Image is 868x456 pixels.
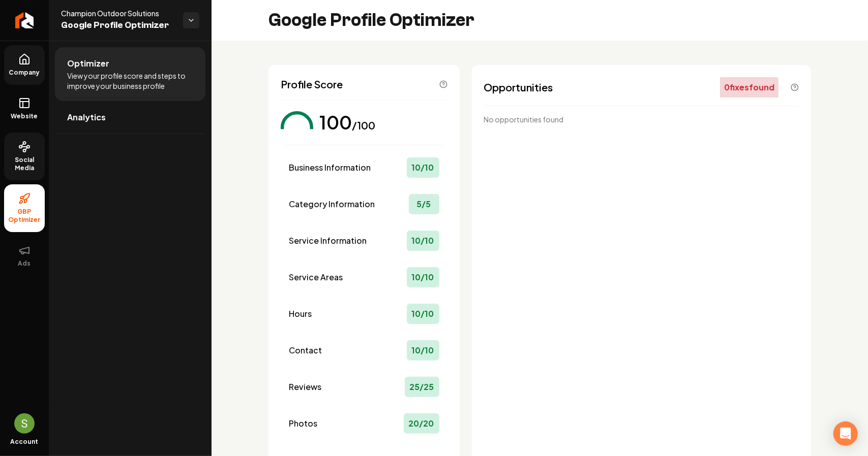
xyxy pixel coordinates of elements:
[268,10,474,30] h2: Google Profile Optimizer
[484,114,797,124] div: No opportunities found
[405,377,439,397] div: 25 / 25
[289,308,312,320] span: Hours
[14,413,35,434] img: Sales Champion
[7,112,42,120] span: Website
[15,12,34,28] img: Rebolt Logo
[407,340,439,361] div: 10 / 10
[289,235,367,247] span: Service Information
[55,101,205,134] a: Analytics
[67,111,106,123] span: Analytics
[4,133,45,180] a: Social Media
[407,157,439,178] div: 10 / 10
[4,45,45,85] a: Company
[289,344,322,356] span: Contact
[404,413,439,434] div: 20 / 20
[407,304,439,324] div: 10 / 10
[409,194,439,214] div: 5 / 5
[4,208,45,224] span: GBP Optimizer
[5,69,44,77] span: Company
[61,8,175,18] span: Champion Outdoor Solutions
[281,77,343,91] span: Profile Score
[289,417,317,430] span: Photos
[289,271,343,283] span: Service Areas
[289,161,371,174] span: Business Information
[61,18,175,32] span: Google Profile Optimizer
[4,89,45,128] a: Website
[14,259,35,268] span: Ads
[352,118,375,133] div: /100
[289,381,321,393] span: Reviews
[14,413,35,434] button: Open user button
[11,438,39,446] span: Account
[484,80,553,94] span: Opportunities
[319,112,352,133] div: 100
[720,77,779,97] div: 0 fix es found
[4,156,45,172] span: Social Media
[4,236,45,276] button: Ads
[407,267,439,287] div: 10 / 10
[289,198,375,210] span: Category Information
[407,231,439,251] div: 10 / 10
[67,71,193,91] span: View your profile score and steps to improve your business profile
[833,421,858,446] div: Open Intercom Messenger
[67,57,109,70] span: Optimizer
